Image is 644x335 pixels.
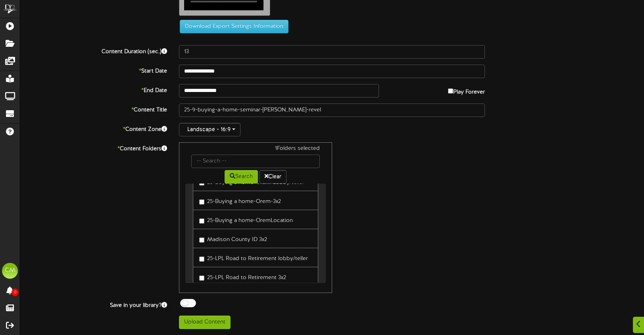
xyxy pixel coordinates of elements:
[179,103,485,117] input: Title of this Content
[199,199,204,205] input: 25-Buying a home-Orem-3x2
[199,233,267,244] label: Madison County ID 3x2
[179,316,231,329] button: Upload Content
[199,237,204,243] input: Madison County ID 3x2
[2,263,18,279] div: CM
[199,276,204,281] input: 25-LPL Road to Retirement 3x2
[225,170,258,184] button: Search
[185,145,326,155] div: 1 Folders selected
[14,45,173,56] label: Content Duration (sec.)
[176,23,288,29] a: Download Export Settings Information
[199,252,308,263] label: 25-LPL Road to Retirement lobby/teller
[14,65,173,75] label: Start Date
[12,289,19,296] span: 0
[199,218,204,224] input: 25-Buying a home-OremLocation
[14,84,173,95] label: End Date
[180,20,288,33] button: Download Export Settings Information
[14,123,173,134] label: Content Zone
[199,257,204,262] input: 25-LPL Road to Retirement lobby/teller
[14,103,173,114] label: Content Title
[199,214,293,225] label: 25-Buying a home-OremLocation
[14,299,173,310] label: Save in your library?
[260,170,286,184] button: Clear
[199,271,286,282] label: 25-LPL Road to Retirement 3x2
[448,88,453,94] input: Play Forever
[14,142,173,153] label: Content Folders
[179,123,240,136] button: Landscape - 16:9
[448,84,485,96] label: Play Forever
[199,195,281,206] label: 25-Buying a home-Orem-3x2
[191,155,320,168] input: -- Search --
